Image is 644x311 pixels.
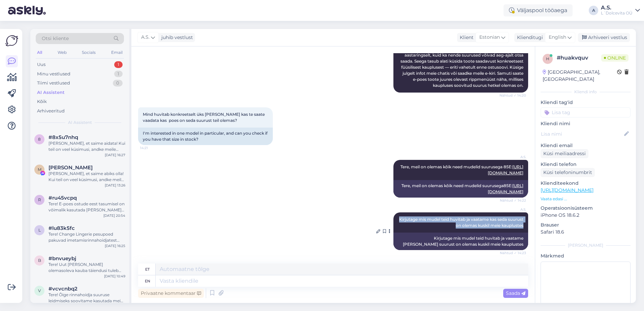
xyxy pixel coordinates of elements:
span: Tere, meil on olemas kõik need mudelid suurusega 85E: [400,164,523,175]
div: Minu vestlused [37,71,70,77]
div: Tere, meil on olemas kõik need mudelid suurusega85E: [393,180,528,198]
div: All [36,48,43,57]
span: Mai Triin Puström [49,165,93,171]
p: Kliendi nimi [541,120,631,127]
span: Kirjutage mis mudel teid huvitab ja vaatame kas seda suurust on olemas kuskil meie kauplustes [399,217,524,228]
span: A.S. [141,34,150,41]
div: juhib vestlust [159,34,193,41]
span: Nähtud ✓ 14:20 [500,93,526,98]
span: AI Assistent [68,119,92,126]
div: A [589,6,598,15]
span: #vcvcnbq2 [49,286,77,292]
p: Safari 18.6 [541,229,631,236]
div: 1 [114,71,123,77]
div: Arhiveeri vestlus [578,33,630,42]
div: [PERSON_NAME], et saime abiks olla! Kui teil on veel küsimusi, andke meile teada. [49,171,125,183]
span: English [549,34,566,41]
a: [URL][DOMAIN_NAME] [541,187,593,193]
div: Tiimi vestlused [37,80,70,87]
span: #ru45vcpq [49,195,77,201]
div: Kõik [37,98,47,105]
div: [DATE] 16:27 [105,152,125,158]
div: Arhiveeritud [37,108,65,114]
span: Nähtud ✓ 14:22 [500,198,526,203]
div: Tere! Uut [PERSON_NAME] olemasoleva kauba täiendusi tuleb üldjuhul juurde iga nädal. Paraku ei ol... [49,262,125,274]
span: l [38,228,41,233]
p: Kliendi tag'id [541,99,631,106]
div: Klienditugi [514,34,543,41]
div: AI Assistent [37,89,65,96]
div: [DATE] 20:54 [103,213,125,218]
div: [DATE] 10:49 [104,274,125,279]
div: [DATE] 13:26 [105,183,125,188]
div: 0 [113,80,123,87]
div: Socials [80,48,97,57]
div: Email [110,48,124,57]
span: A.S. [501,154,526,160]
div: Küsi telefoninumbrit [541,168,595,177]
p: Märkmed [541,252,631,260]
p: Vaata edasi ... [541,196,631,202]
div: Klient [457,34,474,41]
p: Klienditeekond [541,180,631,187]
div: Web [56,48,68,57]
div: Privaatne kommentaar [138,289,204,298]
div: [DATE] 16:25 [105,243,125,248]
span: b [38,258,41,263]
span: A.S. [501,207,526,212]
span: Estonian [479,34,500,41]
div: Küsi meiliaadressi [541,149,588,158]
div: en [145,275,150,287]
div: I'm interested in one model in particular, and can you check if you have that size in stock? [138,128,273,145]
span: r [38,197,41,202]
a: A.S.L´Dolcevita OÜ [601,5,640,16]
img: Askly Logo [5,34,18,47]
div: L´Dolcevita OÜ [601,10,633,16]
div: Tere! E-poes ostude eest tasumisel on võimalik kasutada [PERSON_NAME] e-[PERSON_NAME] kinkekaarti... [49,201,125,213]
span: v [38,288,41,293]
div: Tere! Change Lingerie pesupoed pakuvad imetamisrinnahoidjatest järgmiseid valikuid: [URL][DOMAIN_... [49,231,125,243]
div: [PERSON_NAME] [541,242,631,248]
span: Saada [506,290,525,296]
span: #bnvueybj [49,255,76,262]
div: Kliendi info [541,89,631,95]
span: #lu83k5fc [49,225,75,231]
span: h [546,56,549,61]
span: Mind huvitab konkreetselt üks [PERSON_NAME] kas te saate vaadata kas poes on seda suurust teil ol... [143,112,266,123]
div: Tere! Õige rinnahoidja suuruse leidmiseks soovitame kasutada meie veebilehel olevat suurusekalkul... [49,292,125,304]
div: [PERSON_NAME], et saime aidata! Kui teil on veel küsimusi, andke meile teada. [49,140,125,152]
span: Otsi kliente [42,35,69,42]
span: 8 [38,137,41,142]
div: Väljaspool tööaega [504,4,573,16]
div: 1 [114,61,123,68]
span: Tere! Meie valikus on enamik "klassika" tooteid saadaval aastaringselt, kuid ka nende suurused võ... [400,34,524,88]
div: # huakvquv [557,54,601,62]
input: Lisa tag [541,107,631,117]
span: Nähtud ✓ 14:23 [500,250,526,255]
input: Lisa nimi [541,130,623,138]
p: Kliendi email [541,142,631,149]
span: #8x5u7nhq [49,134,78,140]
div: A.S. [601,5,633,10]
span: 14:21 [140,145,165,150]
div: et [145,264,150,275]
p: Operatsioonisüsteem [541,205,631,212]
div: Uus [37,61,45,68]
span: Online [601,54,629,62]
div: [GEOGRAPHIC_DATA], [GEOGRAPHIC_DATA] [543,69,617,83]
p: iPhone OS 18.6.2 [541,212,631,219]
p: Kliendi telefon [541,161,631,168]
span: M [38,167,41,172]
div: Kirjutage mis mudel teid huvitab ja vaatame [PERSON_NAME] suurust on olemas kuskil meie kauplustes [393,233,528,250]
p: Brauser [541,221,631,229]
